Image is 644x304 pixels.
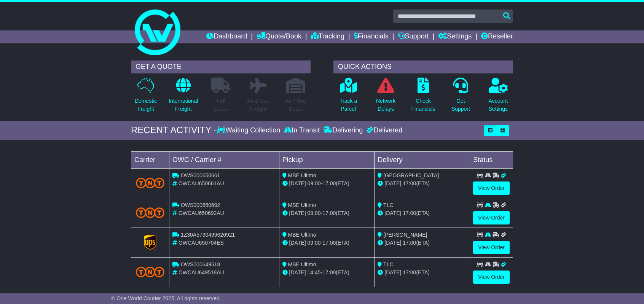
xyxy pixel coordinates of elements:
[279,151,375,168] td: Pickup
[333,60,513,73] div: QUICK ACTIONS
[131,60,311,73] div: GET A QUOTE
[411,77,436,117] a: CheckFinancials
[489,97,508,113] p: Account Settings
[308,269,321,275] span: 14:45
[181,261,220,267] span: OWS000649518
[365,126,402,135] div: Delivered
[438,30,472,43] a: Settings
[288,172,316,178] span: MBE Ultimo
[375,151,470,168] td: Delivery
[311,30,344,43] a: Tracking
[134,77,157,117] a: DomesticFreight
[403,269,416,275] span: 17:00
[384,269,401,275] span: [DATE]
[481,30,513,43] a: Reseller
[135,97,157,113] p: Domestic Freight
[288,261,316,267] span: MBE Ultimo
[383,202,393,208] span: TLC
[322,180,336,186] span: 17:00
[131,125,217,136] div: RECENT ACTIVITY -
[473,211,510,224] a: View Order
[322,240,336,246] span: 17:00
[322,269,336,275] span: 17:00
[111,295,221,301] span: © One World Courier 2025. All rights reserved.
[411,97,435,113] p: Check Financials
[282,269,371,277] div: - (ETA)
[282,126,322,135] div: In Transit
[169,97,198,113] p: International Freight
[376,77,396,117] a: NetworkDelays
[322,126,365,135] div: Delivering
[383,172,439,178] span: [GEOGRAPHIC_DATA]
[181,232,235,238] span: 1Z30A5730499626921
[451,97,470,113] p: Get Support
[179,269,224,275] span: OWCAU649518AU
[282,209,371,217] div: - (ETA)
[288,232,316,238] span: MBE Ultimo
[398,30,429,43] a: Support
[354,30,389,43] a: Financials
[168,77,198,117] a: InternationalFreight
[322,210,336,216] span: 17:00
[289,269,306,275] span: [DATE]
[340,97,357,113] p: Track a Parcel
[289,210,306,216] span: [DATE]
[403,240,416,246] span: 17:00
[206,30,247,43] a: Dashboard
[488,77,509,117] a: AccountSettings
[217,126,282,135] div: Waiting Collection
[470,151,513,168] td: Status
[473,271,510,284] a: View Order
[308,210,321,216] span: 09:00
[376,97,395,113] p: Network Delays
[384,180,401,186] span: [DATE]
[473,241,510,254] a: View Order
[179,210,224,216] span: OWCAU650692AU
[308,240,321,246] span: 09:00
[289,240,306,246] span: [DATE]
[384,210,401,216] span: [DATE]
[144,235,157,250] img: GetCarrierServiceLogo
[181,172,220,178] span: OWS000650661
[403,210,416,216] span: 17:00
[308,180,321,186] span: 09:00
[288,202,316,208] span: MBE Ultimo
[339,77,357,117] a: Track aParcel
[211,97,230,113] p: Full Loads
[179,240,224,246] span: OWCAU650704ES
[383,232,427,238] span: [PERSON_NAME]
[179,180,224,186] span: OWCAU650661AU
[289,180,306,186] span: [DATE]
[285,97,306,113] p: Air / Sea Depot
[257,30,301,43] a: Quote/Book
[383,261,393,267] span: TLC
[131,151,169,168] td: Carrier
[181,202,220,208] span: OWS000650692
[473,181,510,195] a: View Order
[136,267,164,277] img: TNT_Domestic.png
[136,178,164,188] img: TNT_Domestic.png
[378,269,467,277] div: (ETA)
[378,239,467,247] div: (ETA)
[282,239,371,247] div: - (ETA)
[403,180,416,186] span: 17:00
[169,151,279,168] td: OWC / Carrier #
[247,97,269,113] p: Air & Sea Freight
[378,209,467,217] div: (ETA)
[136,207,164,218] img: TNT_Domestic.png
[378,180,467,188] div: (ETA)
[384,240,401,246] span: [DATE]
[282,180,371,188] div: - (ETA)
[451,77,470,117] a: GetSupport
